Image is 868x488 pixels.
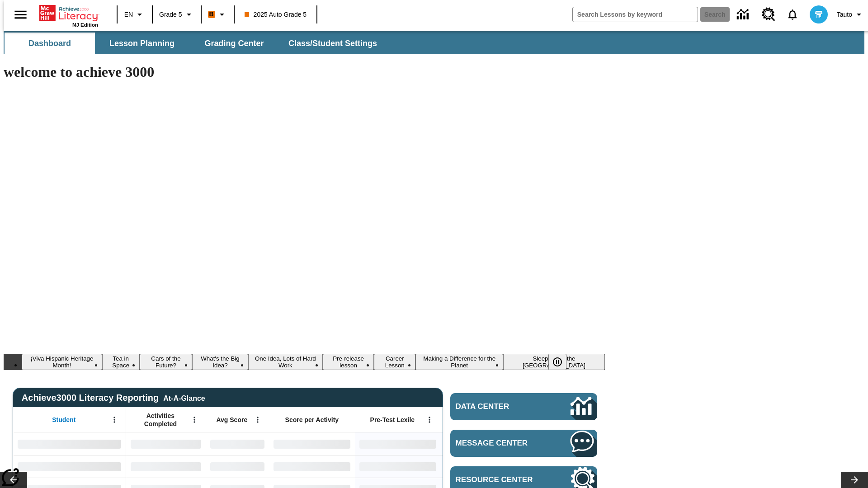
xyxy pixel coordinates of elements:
[204,38,264,49] span: Grading Center
[140,354,193,370] button: Slide 3 Cars of the Future?
[156,6,198,23] button: Grade: Grade 5, Select a grade
[810,5,828,23] img: avatar image
[423,413,436,427] button: Open Menu
[285,416,339,424] span: Score per Activity
[126,455,206,478] div: No Data,
[415,354,503,370] button: Slide 8 Making a Difference for the Planet
[102,354,140,370] button: Slide 2 Tea in Space
[97,33,187,54] button: Lesson Planning
[281,33,384,54] button: Class/Student Settings
[126,432,206,455] div: No Data,
[188,413,201,427] button: Open Menu
[288,38,377,49] span: Class/Student Settings
[456,475,543,484] span: Resource Center
[450,393,597,420] a: Data Center
[456,402,540,411] span: Data Center
[52,416,75,424] span: Student
[7,1,34,28] button: Open side menu
[370,416,415,424] span: Pre-Test Lexile
[245,10,307,19] span: 2025 Auto Grade 5
[804,3,833,26] button: Select a new avatar
[756,2,781,27] a: Resource Center, Will open in new tab
[4,31,864,54] div: SubNavbar
[251,413,264,427] button: Open Menu
[204,6,231,23] button: Boost Class color is orange. Change class color
[131,412,190,428] span: Activities Completed
[206,455,269,478] div: No Data,
[163,393,205,403] div: At-A-Glance
[108,413,121,427] button: Open Menu
[841,472,868,488] button: Lesson carousel, Next
[833,6,868,23] button: Profile/Settings
[39,3,98,28] div: Home
[4,33,385,54] div: SubNavbar
[731,2,756,27] a: Data Center
[72,22,98,28] span: NJ Edition
[189,33,279,54] button: Grading Center
[216,416,247,424] span: Avg Score
[22,354,102,370] button: Slide 1 ¡Viva Hispanic Heritage Month!
[503,354,605,370] button: Slide 9 Sleepless in the Animal Kingdom
[374,354,415,370] button: Slide 7 Career Lesson
[5,33,95,54] button: Dashboard
[548,354,576,370] div: Pause
[323,354,374,370] button: Slide 6 Pre-release lesson
[209,9,214,20] span: B
[548,354,566,370] button: Pause
[159,10,182,19] span: Grade 5
[28,38,71,49] span: Dashboard
[450,430,597,457] a: Message Center
[573,7,698,22] input: search field
[109,38,175,49] span: Lesson Planning
[456,439,543,448] span: Message Center
[781,3,804,26] a: Notifications
[206,432,269,455] div: No Data,
[124,10,133,19] span: EN
[120,6,149,23] button: Language: EN, Select a language
[4,64,605,80] h1: welcome to achieve 3000
[837,10,852,19] span: Tauto
[22,393,205,403] span: Achieve3000 Literacy Reporting
[39,4,98,22] a: Home
[192,354,248,370] button: Slide 4 What's the Big Idea?
[248,354,323,370] button: Slide 5 One Idea, Lots of Hard Work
